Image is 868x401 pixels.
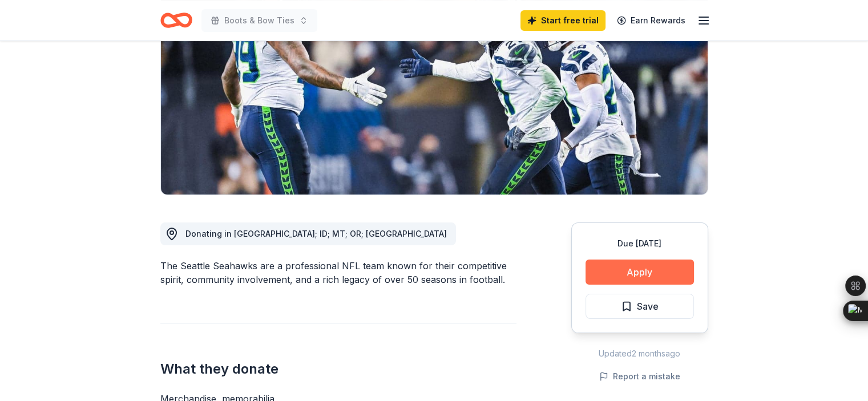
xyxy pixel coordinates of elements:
button: Apply [586,260,694,285]
span: Donating in [GEOGRAPHIC_DATA]; ID; MT; OR; [GEOGRAPHIC_DATA] [185,229,447,238]
span: Save [637,299,659,314]
div: Due [DATE] [586,237,694,250]
h2: What they donate [160,360,516,378]
div: The Seattle Seahawks are a professional NFL team known for their competitive spirit, community in... [160,259,516,286]
div: Updated 2 months ago [571,347,708,361]
button: Boots & Bow Ties [201,9,317,32]
button: Save [586,294,694,319]
a: Start free trial [520,10,605,31]
a: Home [160,7,192,34]
span: Boots & Bow Ties [224,14,294,27]
a: Earn Rewards [610,10,692,31]
button: Report a mistake [599,370,680,383]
